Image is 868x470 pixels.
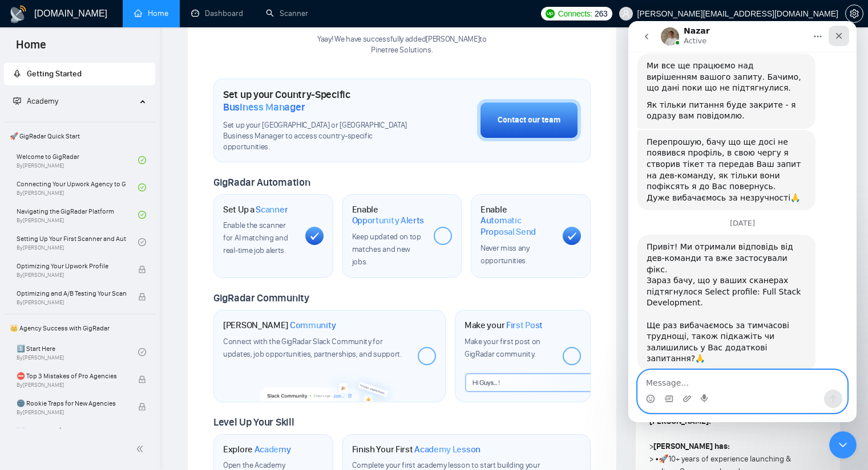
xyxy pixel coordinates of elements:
[223,120,420,153] span: Set up your [GEOGRAPHIC_DATA] or [GEOGRAPHIC_DATA] Business Manager to access country-specific op...
[17,288,126,299] span: Optimizing and A/B Testing Your Scanner for Better Results
[498,114,560,126] div: Contact our team
[36,373,45,382] button: Gif picker
[18,373,27,382] button: Emoji picker
[213,416,294,428] span: Level Up Your Skill
[134,9,168,18] a: homeHome
[9,214,187,350] div: Привіт! Ми отримали відповідь від дев-команди та вже застосували фікс.Зараз бачу, що у ваших скан...
[138,211,146,219] span: check-circle
[481,204,554,238] h1: Enable
[223,204,288,215] h1: Set Up a
[138,183,146,191] span: check-circle
[213,176,310,189] span: GigRadar Automation
[9,214,219,371] div: Nazar says…
[138,156,146,164] span: check-circle
[13,96,58,106] span: Academy
[18,79,178,101] div: Як тільки питання буде закрите - я одразу вам повідомлю.
[255,444,291,455] span: Academy
[4,63,155,85] li: Getting Started
[352,444,481,455] h1: Finish Your First
[352,232,421,267] span: Keep updated on top matches and new jobs.
[546,9,555,18] img: upwork-logo.png
[653,442,730,451] strong: [PERSON_NAME] has:
[256,204,288,215] span: Scanner
[17,299,126,306] span: By [PERSON_NAME]
[414,444,481,455] span: Academy Lesson
[5,317,154,340] span: 👑 Agency Success with GigRadar
[13,97,21,105] span: fund-projection-screen
[7,36,55,60] span: Home
[72,373,82,382] button: Start recording
[17,382,126,389] span: By [PERSON_NAME]
[17,260,126,272] span: Optimizing Your Upwork Profile
[659,454,668,464] span: 🚀
[138,293,146,301] span: lock
[17,272,126,279] span: By [PERSON_NAME]
[477,99,581,141] button: Contact our team
[352,215,425,226] span: Opportunity Alerts
[138,348,146,356] span: check-circle
[317,45,487,56] p: Pinetree Solutions .
[5,125,154,148] span: 🚀 GigRadar Quick Start
[138,375,146,383] span: lock
[649,379,788,426] strong: In just one hour, we’ll be hosting an Amazon Growth Strategist & TOP 1% FREELANCER on UPWORK — [P...
[352,204,425,226] h1: Enable
[845,5,863,23] button: setting
[10,349,219,369] textarea: Message…
[17,230,138,255] a: Setting Up Your First Scanner and Auto-BidderBy[PERSON_NAME]
[465,337,540,359] span: Make your first post on GigRadar community.
[13,70,21,77] span: rocket
[481,243,530,265] span: Never miss any opportunities.
[829,431,857,459] iframe: Intercom live chat
[260,369,399,402] img: slackcommunity-bg.png
[223,337,402,359] span: Connect with the GigRadar Slack Community for updates, job opportunities, partnerships, and support.
[196,369,214,387] button: Send a message…
[223,444,291,455] h1: Explore
[17,425,126,436] span: ☠️ Fatal Traps for Solo Freelancers
[622,10,630,18] span: user
[9,5,27,23] img: logo
[481,215,554,237] span: Automatic Proposal Send
[18,116,178,183] div: Перепрошую, бачу що ще досі не появився профіль, в свою чергу я створив тікет та передав Ваш запи...
[628,21,857,422] iframe: Intercom live chat
[465,320,543,331] h1: Make your
[17,175,138,200] a: Connecting Your Upwork Agency to GigRadarBy[PERSON_NAME]
[595,7,607,20] span: 263
[223,320,336,331] h1: [PERSON_NAME]
[223,220,288,255] span: Enable the scanner for AI matching and real-time job alerts.
[17,409,126,416] span: By [PERSON_NAME]
[290,320,336,331] span: Community
[506,320,543,331] span: First Post
[213,292,309,304] span: GigRadar Community
[9,109,187,190] div: Перепрошую, бачу що ще досі не появився профіль, в свою чергу я створив тікет та передав Ваш запи...
[138,238,146,246] span: check-circle
[9,32,219,109] div: Nazar says…
[18,254,178,344] div: Зараз бачу, що у ваших сканерах підтягнулося Select profile: Full Stack Development. Ще раз вибач...
[17,398,126,409] span: 🌚 Rookie Traps for New Agencies
[223,101,305,113] span: Business Manager
[845,9,863,18] a: setting
[17,148,138,173] a: Welcome to GigRadarBy[PERSON_NAME]
[17,340,138,365] a: 1️⃣ Start HereBy[PERSON_NAME]
[9,109,219,199] div: Nazar says…
[191,9,243,18] a: dashboardDashboard
[17,370,126,382] span: ⛔ Top 3 Mistakes of Pro Agencies
[846,9,863,18] span: setting
[317,34,487,56] div: Yaay! We have successfully added [PERSON_NAME] to
[138,403,146,411] span: lock
[27,69,82,79] span: Getting Started
[136,443,147,455] span: double-left
[17,202,138,227] a: Navigating the GigRadar PlatformBy[PERSON_NAME]
[9,32,187,108] div: Ми все ще працюємо над вирішенням вашого запиту. Бачимо, що дані поки що не підтягнулися.Як тільк...
[27,96,58,106] span: Academy
[9,198,219,214] div: [DATE]
[18,39,178,73] div: Ми все ще працюємо над вирішенням вашого запиту. Бачимо, що дані поки що не підтягнулися.
[18,220,178,254] div: Привіт! Ми отримали відповідь від дев-команди та вже застосували фікс.
[138,265,146,273] span: lock
[266,9,308,18] a: searchScanner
